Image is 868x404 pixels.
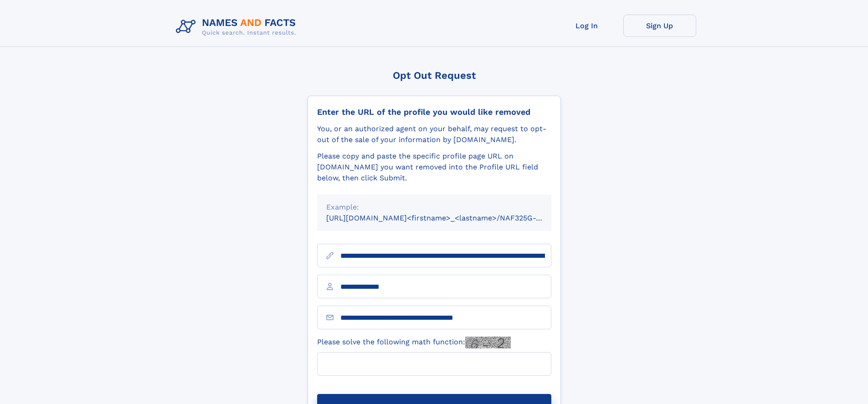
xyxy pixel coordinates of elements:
[550,15,623,37] a: Log In
[317,123,551,145] div: You, or an authorized agent on your behalf, may request to opt-out of the sale of your informatio...
[317,337,511,348] label: Please solve the following math function:
[172,15,303,39] img: Logo Names and Facts
[623,15,696,37] a: Sign Up
[326,202,542,213] div: Example:
[317,151,551,184] div: Please copy and paste the specific profile page URL on [DOMAIN_NAME] you want removed into the Pr...
[326,214,569,222] small: [URL][DOMAIN_NAME]<firstname>_<lastname>/NAF325G-xxxxxxxx
[308,70,561,81] div: Opt Out Request
[317,107,551,117] div: Enter the URL of the profile you would like removed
